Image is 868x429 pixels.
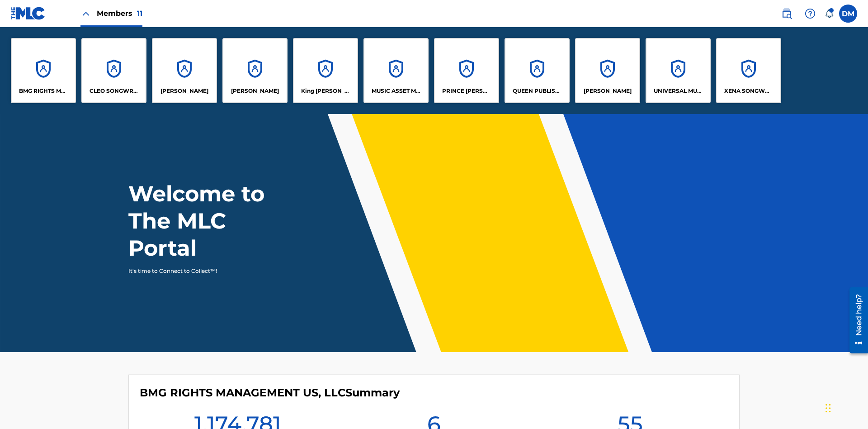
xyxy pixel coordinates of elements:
p: CLEO SONGWRITER [90,87,139,95]
p: King McTesterson [301,87,350,95]
div: Help [801,5,819,23]
a: AccountsUNIVERSAL MUSIC PUB GROUP [646,38,711,103]
p: PRINCE MCTESTERSON [442,87,491,95]
a: AccountsPRINCE [PERSON_NAME] [434,38,499,103]
p: RONALD MCTESTERSON [584,87,632,95]
img: Close [80,8,91,19]
div: User Menu [839,5,857,23]
span: 11 [137,9,142,18]
a: Public Search [778,5,796,23]
p: QUEEN PUBLISHA [513,87,562,95]
p: ELVIS COSTELLO [160,87,208,95]
p: It's time to Connect to Collect™! [128,267,285,275]
a: AccountsBMG RIGHTS MANAGEMENT US, LLC [11,38,76,103]
a: AccountsCLEO SONGWRITER [81,38,146,103]
iframe: Resource Center [843,284,868,358]
img: help [805,8,816,19]
a: AccountsMUSIC ASSET MANAGEMENT (MAM) [363,38,429,103]
p: MUSIC ASSET MANAGEMENT (MAM) [372,87,421,95]
p: EYAMA MCSINGER [231,87,279,95]
h4: BMG RIGHTS MANAGEMENT US, LLC [140,386,400,400]
span: Members [97,8,142,19]
div: Drag [826,395,831,422]
img: MLC Logo [11,7,46,20]
a: Accounts[PERSON_NAME] [152,38,217,103]
div: Notifications [825,9,834,18]
a: Accounts[PERSON_NAME] [575,38,640,103]
iframe: Chat Widget [823,386,868,429]
h1: Welcome to The MLC Portal [128,180,297,262]
p: BMG RIGHTS MANAGEMENT US, LLC [19,87,68,95]
a: AccountsQUEEN PUBLISHA [505,38,570,103]
p: XENA SONGWRITER [724,87,774,95]
a: AccountsXENA SONGWRITER [716,38,781,103]
a: Accounts[PERSON_NAME] [222,38,288,103]
img: search [781,8,792,19]
a: AccountsKing [PERSON_NAME] [293,38,358,103]
p: UNIVERSAL MUSIC PUB GROUP [654,87,703,95]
